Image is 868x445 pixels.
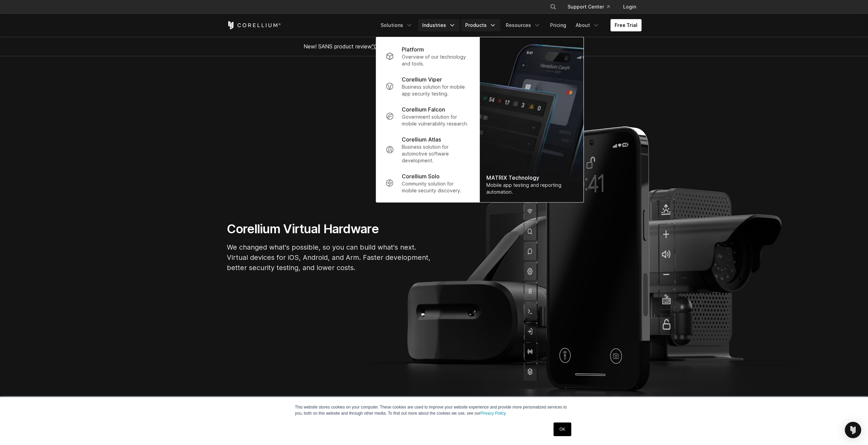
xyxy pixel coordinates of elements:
a: "Collaborative Mobile App Security Development and Analysis" [372,43,529,50]
a: Industries [418,19,460,31]
a: Corellium Solo Community solution for mobile security discovery. [380,168,475,198]
p: Platform [402,45,424,54]
a: Pricing [546,19,570,31]
div: Navigation Menu [542,1,642,13]
div: MATRIX Technology [486,174,576,182]
p: Business solution for automotive software development. [402,144,470,164]
a: Resources [502,19,545,31]
p: Corellium Atlas [402,135,441,144]
p: Corellium Falcon [402,105,445,114]
p: Corellium Solo [402,172,440,180]
a: Platform Overview of our technology and tools. [380,41,475,71]
p: Government solution for mobile vulnerability research. [402,114,470,127]
a: Products [461,19,500,31]
a: Support Center [562,1,615,13]
a: Login [618,1,642,13]
h1: Corellium Virtual Hardware [227,221,431,237]
a: Solutions [377,19,417,31]
a: Corellium Falcon Government solution for mobile vulnerability research. [380,101,475,131]
p: This website stores cookies on your computer. These cookies are used to improve your website expe... [295,404,573,416]
a: Corellium Atlas Business solution for automotive software development. [380,131,475,168]
a: Privacy Policy. [481,411,507,416]
div: Mobile app testing and reporting automation. [486,182,576,195]
div: Navigation Menu [377,19,642,31]
a: MATRIX Technology Mobile app testing and reporting automation. [480,37,583,202]
p: Business solution for mobile app security testing. [402,84,470,97]
p: Corellium Viper [402,75,442,84]
img: Matrix_WebNav_1x [480,37,583,202]
span: New! SANS product review now available. [304,43,565,50]
a: Free Trial [610,19,642,31]
p: Community solution for mobile security discovery. [402,180,470,194]
a: About [572,19,604,31]
div: Open Intercom Messenger [845,422,861,438]
p: We changed what's possible, so you can build what's next. Virtual devices for iOS, Android, and A... [227,242,431,273]
a: OK [554,422,571,436]
button: Search [547,1,559,13]
p: Overview of our technology and tools. [402,54,470,67]
a: Corellium Viper Business solution for mobile app security testing. [380,71,475,101]
a: Corellium Home [227,21,281,29]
